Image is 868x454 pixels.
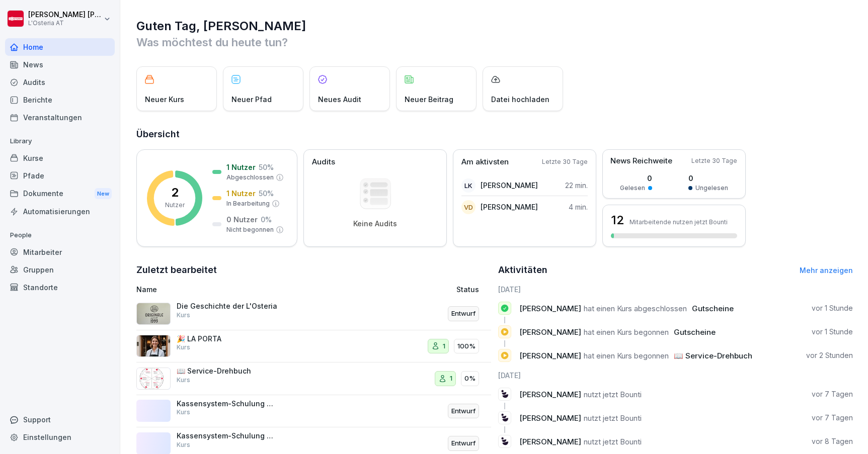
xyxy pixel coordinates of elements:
p: Datei hochladen [491,94,549,105]
p: Gelesen [620,184,645,193]
p: Name [136,284,357,295]
img: yujp0c7ahwfpxqtsxyqiid1h.png [136,303,171,325]
p: [PERSON_NAME] [481,202,538,212]
span: [PERSON_NAME] [519,413,581,423]
span: Gutscheine [674,327,716,337]
p: Abgeschlossen [226,173,274,182]
p: Kurs [177,343,190,352]
span: 📖 Service-Drehbuch [674,351,752,360]
p: 0 [688,173,728,184]
p: 4 min. [569,202,588,212]
p: vor 1 Stunde [812,327,853,337]
p: 1 [450,374,452,384]
p: Nutzer [165,201,185,210]
a: 🎉 LA PORTAKurs1100% [136,330,491,363]
p: Die Geschichte der L'Osteria [177,302,277,311]
a: Gruppen [5,261,115,279]
p: Status [456,284,479,295]
p: Entwurf [451,406,476,416]
a: DokumenteNew [5,185,115,203]
a: Pfade [5,167,115,185]
p: Entwurf [451,309,476,319]
span: hat einen Kurs begonnen [584,351,669,360]
p: Neuer Pfad [231,94,272,105]
a: Mitarbeiter [5,243,115,261]
p: vor 7 Tagen [812,413,853,423]
img: gildg6d9tgvhimvy0yxdwxtc.png [136,335,171,357]
a: Standorte [5,279,115,296]
span: nutzt jetzt Bounti [584,390,642,399]
p: Neuer Beitrag [405,94,453,105]
div: Support [5,411,115,428]
p: News Reichweite [610,155,672,167]
p: Kurs [177,440,190,449]
p: Ungelesen [695,184,728,193]
p: Kurs [177,408,190,417]
a: Audits [5,73,115,91]
span: hat einen Kurs begonnen [584,327,669,337]
div: New [95,188,112,200]
div: Dokumente [5,185,115,203]
a: Kassensystem-Schulung Modul 2 ManagementKursEntwurf [136,395,491,428]
p: 1 Nutzer [226,162,256,172]
p: Was möchtest du heute tun? [136,34,853,50]
p: 50 % [259,162,274,172]
h6: [DATE] [498,284,853,295]
a: News [5,56,115,73]
h2: Zuletzt bearbeitet [136,263,491,277]
p: 100% [457,341,476,351]
div: LK [461,178,476,193]
a: Einstellungen [5,428,115,446]
span: Gutscheine [692,304,734,313]
p: In Bearbeitung [226,199,270,208]
p: 22 min. [565,180,588,191]
p: Library [5,133,115,149]
p: Kassensystem-Schulung Modul 2 Management [177,399,277,408]
a: Home [5,38,115,56]
p: Neuer Kurs [145,94,184,105]
p: 📖 Service-Drehbuch [177,367,277,376]
p: Kurs [177,376,190,385]
p: vor 8 Tagen [812,436,853,446]
p: Keine Audits [353,219,397,228]
p: 🎉 LA PORTA [177,334,277,343]
p: Nicht begonnen [226,225,274,234]
p: Am aktivsten [461,156,509,168]
p: 0% [464,374,476,384]
span: nutzt jetzt Bounti [584,437,642,446]
h1: Guten Tag, [PERSON_NAME] [136,18,853,34]
h2: Aktivitäten [498,263,547,277]
p: Letzte 30 Tage [542,157,588,166]
p: vor 2 Stunden [806,350,853,360]
h3: 12 [611,212,624,229]
div: VD [461,200,476,214]
p: [PERSON_NAME] [481,180,538,191]
p: Neues Audit [318,94,361,105]
a: Kurse [5,149,115,167]
span: [PERSON_NAME] [519,390,581,399]
span: [PERSON_NAME] [519,437,581,446]
span: [PERSON_NAME] [519,304,581,313]
a: Automatisierungen [5,203,115,220]
h2: Übersicht [136,127,853,141]
p: 50 % [259,188,274,199]
p: Audits [312,156,335,168]
p: 2 [171,187,179,199]
span: [PERSON_NAME] [519,327,581,337]
p: 0 % [261,214,272,225]
p: 1 Nutzer [226,188,256,199]
span: nutzt jetzt Bounti [584,413,642,423]
p: vor 7 Tagen [812,389,853,399]
a: Veranstaltungen [5,109,115,126]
